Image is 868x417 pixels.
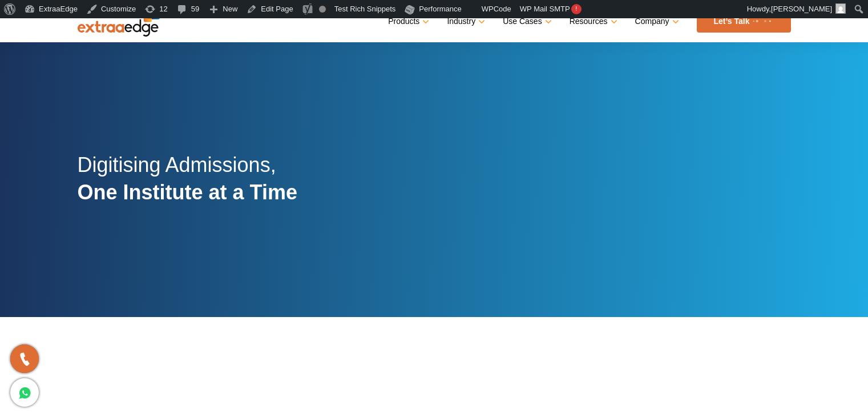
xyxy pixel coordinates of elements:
span: [PERSON_NAME] [771,5,832,13]
a: Products [388,13,427,30]
a: Use Cases [503,13,549,30]
a: Let’s Talk [697,10,791,33]
strong: One Institute at a Time [78,181,297,204]
span: ! [571,4,582,14]
a: Company [635,13,677,30]
h2: Digitising Admissions, [78,151,297,219]
a: Industry [447,13,483,30]
a: Resources [570,13,615,30]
